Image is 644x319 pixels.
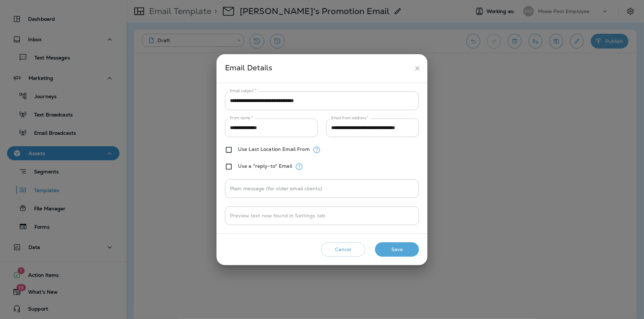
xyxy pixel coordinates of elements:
[331,115,369,121] label: Email from address
[238,163,292,169] label: Use a "reply-to" Email
[230,115,253,121] label: From name
[375,242,419,257] button: Save
[411,62,424,75] button: close
[225,62,411,75] div: Email Details
[238,146,310,152] label: Use Last Location Email From
[321,242,365,257] button: Cancel
[230,88,257,94] label: Email subject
